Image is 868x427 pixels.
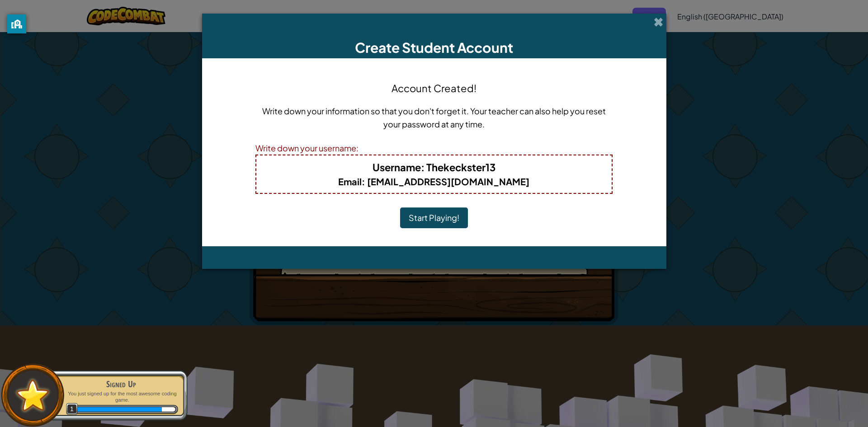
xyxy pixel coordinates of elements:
span: Username [373,161,421,174]
h4: Account Created! [392,81,476,95]
button: Start Playing! [400,207,468,228]
span: Email [338,176,362,187]
p: Write down your information so that you don't forget it. Your teacher can also help you reset you... [255,104,613,131]
button: privacy banner [7,14,26,33]
span: 1 [66,403,78,415]
div: Write down your username: [255,141,613,155]
img: default.png [12,375,53,415]
b: : [EMAIL_ADDRESS][DOMAIN_NAME] [338,176,529,187]
b: : Thekeckster13 [373,161,495,174]
span: Create Student Account [355,39,513,56]
p: You just signed up for the most awesome coding game. [64,390,178,404]
div: Signed Up [64,378,178,390]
